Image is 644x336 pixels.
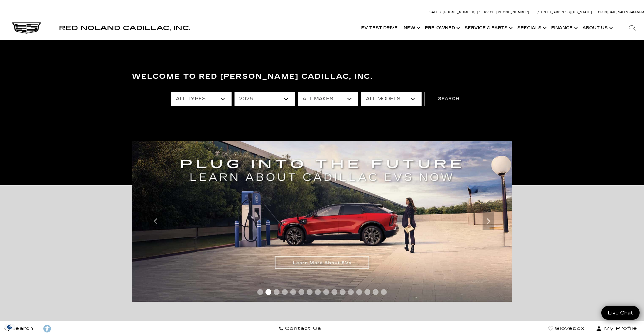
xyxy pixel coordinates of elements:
select: Filter by model [361,92,422,106]
button: Search [425,92,473,106]
a: Sales: [PHONE_NUMBER] [430,11,477,14]
span: Contact Us [283,324,321,333]
span: Go to slide 9 [323,289,329,295]
span: [PHONE_NUMBER] [443,10,476,14]
span: Go to slide 1 [257,289,263,295]
span: Glovebox [553,324,584,333]
a: New [401,16,422,40]
span: Go to slide 4 [282,289,288,295]
span: Sales: [618,10,629,14]
a: Specials [514,16,548,40]
section: Click to Open Cookie Consent Modal [3,324,16,330]
span: Service: [479,10,496,14]
img: ev-blog-post-banners-correctedcorrected [132,141,512,302]
div: Next slide [483,212,494,230]
a: Service & Parts [462,16,514,40]
a: EV Test Drive [358,16,401,40]
h3: Welcome to Red [PERSON_NAME] Cadillac, Inc. [132,71,512,83]
span: 9 AM-6 PM [629,10,644,14]
span: Go to slide 10 [331,289,337,295]
span: Go to slide 12 [348,289,354,295]
span: Go to slide 3 [274,289,280,295]
span: Sales: [430,10,442,14]
a: Contact Us [274,321,326,336]
a: Live Chat [601,306,640,320]
a: [STREET_ADDRESS][US_STATE] [537,10,592,14]
a: About Us [579,16,615,40]
span: Go to slide 6 [298,289,304,295]
span: Go to slide 14 [364,289,370,295]
span: Go to slide 13 [356,289,362,295]
select: Filter by make [298,92,358,106]
a: Red Noland Cadillac, Inc. [59,25,190,31]
span: Go to slide 5 [290,289,296,295]
span: Go to slide 8 [315,289,321,295]
a: Pre-Owned [422,16,462,40]
span: Go to slide 2 [265,289,271,295]
div: Previous slide [150,212,161,230]
span: Go to slide 7 [307,289,313,295]
span: My Profile [602,324,637,333]
a: Finance [548,16,579,40]
span: Go to slide 15 [373,289,379,295]
a: Glovebox [544,321,589,336]
select: Filter by year [235,92,295,106]
span: Go to slide 16 [381,289,387,295]
a: Service: [PHONE_NUMBER] [477,11,531,14]
select: Filter by type [171,92,232,106]
span: Live Chat [605,309,636,316]
span: Go to slide 11 [340,289,346,295]
span: Open [DATE] [598,10,617,14]
span: Search [9,324,34,333]
button: Open user profile menu [589,321,644,336]
span: [PHONE_NUMBER] [496,10,529,14]
span: Red Noland Cadillac, Inc. [59,24,190,32]
img: Cadillac Dark Logo with Cadillac White Text [12,22,41,34]
img: Opt-Out Icon [3,324,16,330]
